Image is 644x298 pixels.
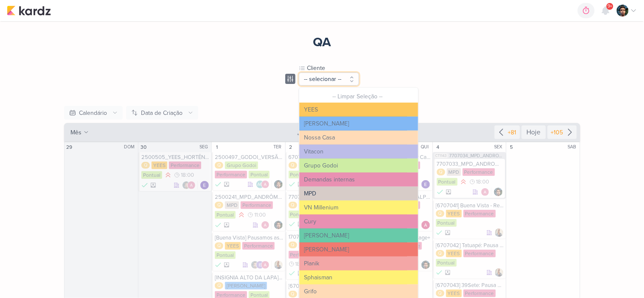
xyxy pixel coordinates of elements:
span: 11:00 [254,212,266,218]
div: 1707021_Teixeira Duarte_Melhoria de Campanha [289,234,357,240]
img: Eduardo Quaresma [422,180,430,189]
div: Performance [464,210,496,217]
div: [6707042] Tatuapé: Pausa de conjunto de anúncio [436,242,504,249]
button: MPD [299,187,418,201]
div: SEG [200,144,211,150]
div: Arquivado [298,182,303,187]
button: -- selecionar -- [299,72,359,86]
button: -- Limpar Seleção -- [299,90,418,103]
button: Demandas internas [299,173,418,187]
span: 2025 [297,125,347,139]
div: Responsável: Iara Santos [495,228,503,237]
div: Arquivado [446,189,451,195]
div: Performance [242,242,275,250]
div: Q [289,202,297,209]
img: Iara Santos [495,268,503,277]
div: MPD [447,168,461,176]
button: [PERSON_NAME] [299,117,418,131]
div: QA [313,35,331,50]
div: 1 [213,143,221,151]
img: Eduardo Quaresma [200,181,209,189]
div: YEES [225,242,241,250]
div: Responsável: Nelito Junior [274,180,283,189]
div: DOM [124,144,137,150]
div: Aline Gimenez Graciano [256,180,264,189]
button: YEES [299,103,418,117]
div: [6707021] Tatuapé - Pausa da campanha de investidores [289,283,357,290]
span: 18:00 [476,179,489,185]
div: Arquivado [298,271,303,276]
span: mês [71,128,82,137]
div: [INSIGNIA ALTO DA LAPA] Inclusão de novos PINS de localização [215,274,283,281]
div: Performance [215,171,247,178]
div: 2500241_MPD_ANDRÔMEDA_PAUSAR_CAMPANHAS [215,194,283,201]
div: Arquivado [224,262,229,267]
strong: Julho [297,126,323,138]
div: Performance [464,250,496,257]
img: Alessandra Gomes [261,221,270,229]
div: Q [215,162,223,169]
img: Alessandra Gomes [422,221,430,229]
div: Calendário [79,109,107,117]
div: 7707033_MPD_ANDROMEDA_RETOMAR_CAMPANHAS [437,161,503,167]
div: FEITO [215,221,222,229]
div: 30 [139,143,148,151]
img: Iara Santos [274,261,283,269]
p: AG [257,183,263,187]
div: Colaboradores: Alessandra Gomes [481,188,492,196]
div: Responsável: Eduardo Quaresma [200,181,209,189]
button: Cury [299,214,418,228]
div: Grupo Godoi [225,162,258,169]
div: Arquivado [445,230,450,235]
div: Hoje [522,125,546,139]
div: Q [289,242,297,248]
div: +81 [506,128,518,137]
img: Nelito Junior [251,261,259,269]
button: Nossa Casa [299,131,418,145]
button: [PERSON_NAME] [299,228,418,242]
div: Q [437,169,445,175]
div: 5 [507,143,516,151]
div: Responsável: Iara Santos [495,268,503,277]
button: Data de Criação [126,106,198,120]
div: Responsável: Iara Santos [274,261,283,269]
div: Prioridade Alta [459,178,468,186]
div: Colaboradores: Nelito Junior, Alessandra Gomes [182,181,198,189]
div: YEES [446,210,462,217]
div: FEITO [289,220,295,228]
div: Q [436,250,444,257]
div: Arquivado [151,183,156,188]
img: Alessandra Gomes [481,188,489,196]
div: Performance [463,168,495,176]
img: Alessandra Gomes [261,261,270,269]
div: FEITO [436,268,443,277]
div: Responsável: Nelito Junior [494,188,503,196]
span: 9+ [608,3,613,10]
div: Performance [241,201,273,209]
img: Nelito Junior [494,188,503,196]
div: Arquivado [298,222,303,227]
div: +105 [549,128,565,137]
div: Responsável: Eduardo Quaresma [422,180,430,189]
div: Prioridade Alta [237,211,246,219]
button: Grupo Godoi [299,159,418,173]
div: Q [215,282,223,289]
div: Colaboradores: Nelito Junior, Eduardo Quaresma, Alessandra Gomes [251,261,272,269]
button: Planik [299,256,418,270]
div: FEITO [436,228,443,237]
span: CT1143 [435,153,448,158]
div: Pontual [141,171,162,179]
div: [6707043] 39Sete: Pausa da campanha de base de PH3A [436,282,504,289]
div: 2 [287,143,295,151]
div: Pontual [215,251,236,259]
div: SEX [495,144,505,150]
div: 7707021_MPD_MOST_SMART_SUBIR_PEÇAS_APROVADAS [289,194,357,201]
div: TER [274,144,284,150]
img: Iara Santos [495,228,503,237]
div: QUI [421,144,432,150]
div: Colaboradores: Alessandra Gomes [261,221,272,229]
img: Nelito Junior [617,5,629,17]
div: Pontual [437,178,458,186]
div: Pontual [289,211,309,218]
div: Pontual [249,171,270,178]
